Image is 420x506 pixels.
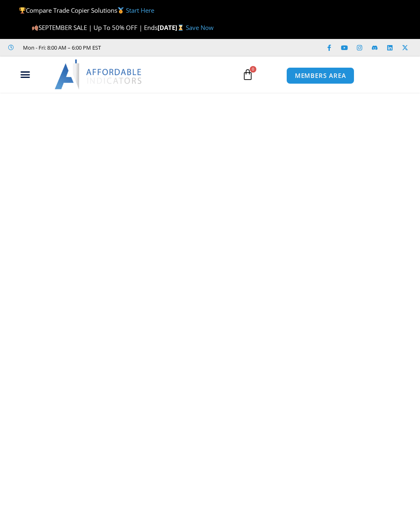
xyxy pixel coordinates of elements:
[186,23,214,32] a: Save Now
[126,6,154,14] a: Start Here
[21,43,101,52] span: Mon - Fri: 8:00 AM – 6:00 PM EST
[250,66,256,73] span: 0
[19,6,154,14] span: Compare Trade Copier Solutions
[295,73,346,79] span: MEMBERS AREA
[5,67,46,82] div: Menu Toggle
[55,59,143,89] img: LogoAI | Affordable Indicators – NinjaTrader
[32,25,38,31] img: 🍂
[19,7,25,14] img: 🏆
[118,7,124,14] img: 🥇
[230,63,266,87] a: 0
[286,67,355,84] a: MEMBERS AREA
[32,23,157,32] span: SEPTEMBER SALE | Up To 50% OFF | Ends
[105,43,228,52] iframe: Customer reviews powered by Trustpilot
[178,25,184,31] img: ⌛
[157,23,186,32] strong: [DATE]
